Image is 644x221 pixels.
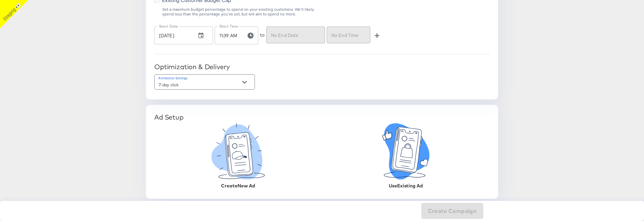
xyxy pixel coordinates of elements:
[154,113,490,121] div: Ad Setup
[162,7,322,16] div: Set a maximum budget percentage to spend on your existing customers. We'll likely spend less than...
[154,63,255,71] div: Optimization & Delivery
[221,183,255,188] div: Create New Ad
[260,27,265,43] div: to
[239,77,250,87] button: Open
[389,183,423,188] div: Use Existing Ad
